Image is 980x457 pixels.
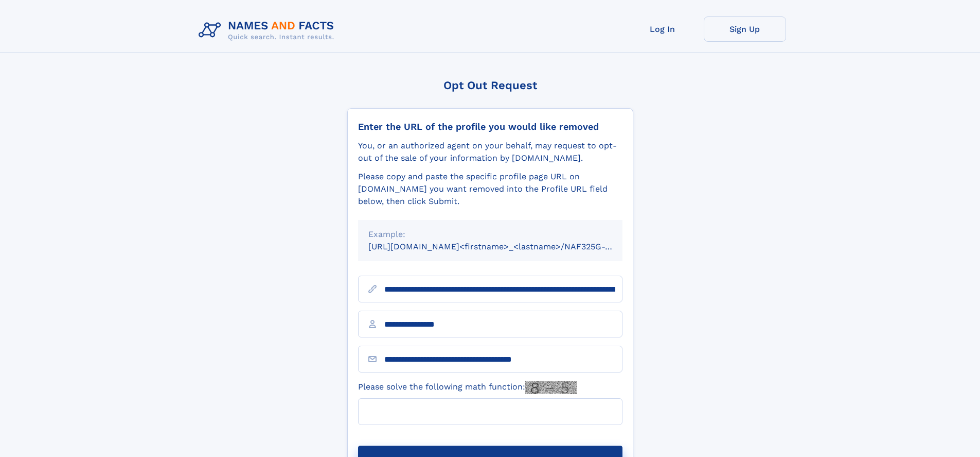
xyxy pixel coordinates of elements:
[358,140,622,164] div: You, or an authorized agent on your behalf, may request to opt-out of the sale of your informatio...
[358,171,622,208] div: Please copy and paste the specific profile page URL on [DOMAIN_NAME] you want removed into the Pr...
[358,121,622,132] div: Enter the URL of the profile you would like removed
[368,228,612,241] div: Example:
[621,16,704,42] a: Log In
[704,16,786,42] a: Sign Up
[194,16,343,44] img: Logo Names and Facts
[358,381,577,394] label: Please solve the following math function:
[368,242,642,251] small: [URL][DOMAIN_NAME]<firstname>_<lastname>/NAF325G-xxxxxxxx
[347,79,633,92] div: Opt Out Request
